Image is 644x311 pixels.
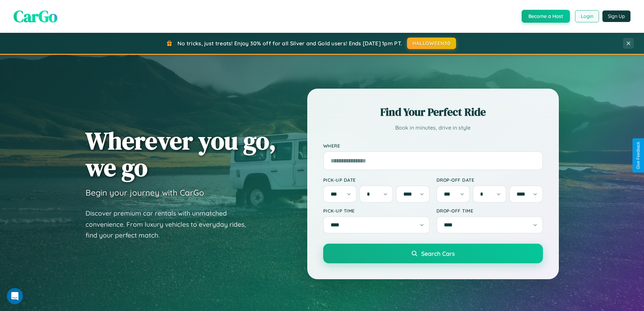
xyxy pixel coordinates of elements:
[323,123,543,133] p: Book in minutes, drive in style
[14,5,57,27] span: CarGo
[323,177,430,183] label: Pick-up Date
[177,40,402,47] span: No tricks, just treats! Enjoy 30% off for all Silver and Gold users! Ends [DATE] 1pm PT.
[407,38,456,49] button: HALLOWEEN30
[86,127,276,181] h1: Wherever you go, we go
[323,105,543,119] h2: Find Your Perfect Ride
[522,10,570,23] button: Become a Host
[323,208,430,214] label: Pick-up Time
[323,244,543,263] button: Search Cars
[421,250,455,257] span: Search Cars
[636,142,641,169] div: Give Feedback
[323,143,543,149] label: Where
[86,208,255,241] p: Discover premium car rentals with unmatched convenience. From luxury vehicles to everyday rides, ...
[602,10,630,22] button: Sign Up
[436,208,543,214] label: Drop-off Time
[575,10,599,22] button: Login
[86,187,204,198] h3: Begin your journey with CarGo
[7,288,23,304] iframe: Intercom live chat
[436,177,543,183] label: Drop-off Date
